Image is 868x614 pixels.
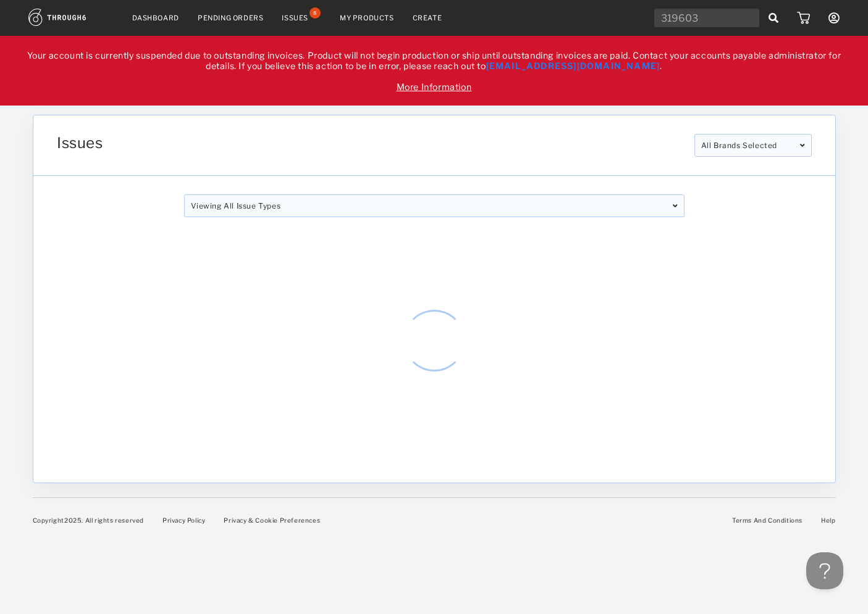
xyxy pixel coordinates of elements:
[340,14,394,22] a: My Products
[486,60,660,71] a: [EMAIL_ADDRESS][DOMAIN_NAME]
[57,134,103,152] span: Issues
[413,14,442,22] a: Create
[282,12,321,23] a: Issues8
[654,9,759,27] input: Search Order #
[694,134,811,157] div: All Brands Selected
[397,81,472,92] u: More Information
[224,517,320,524] a: Privacy & Cookie Preferences
[184,194,684,217] div: Viewing All Issue Types
[310,7,321,19] div: 8
[806,552,843,589] iframe: Toggle Customer Support
[797,12,810,24] img: icon_cart.dab5cea1.svg
[282,14,308,22] div: Issues
[33,517,144,524] span: Copyright 2025 . All rights reserved
[821,517,835,524] a: Help
[28,9,114,26] img: logo.1c10ca64.svg
[732,517,803,524] a: Terms And Conditions
[198,14,263,22] a: Pending Orders
[132,14,179,22] a: Dashboard
[27,50,841,92] span: Your account is currently suspended due to outstanding invoices. Product will not begin productio...
[162,517,205,524] a: Privacy Policy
